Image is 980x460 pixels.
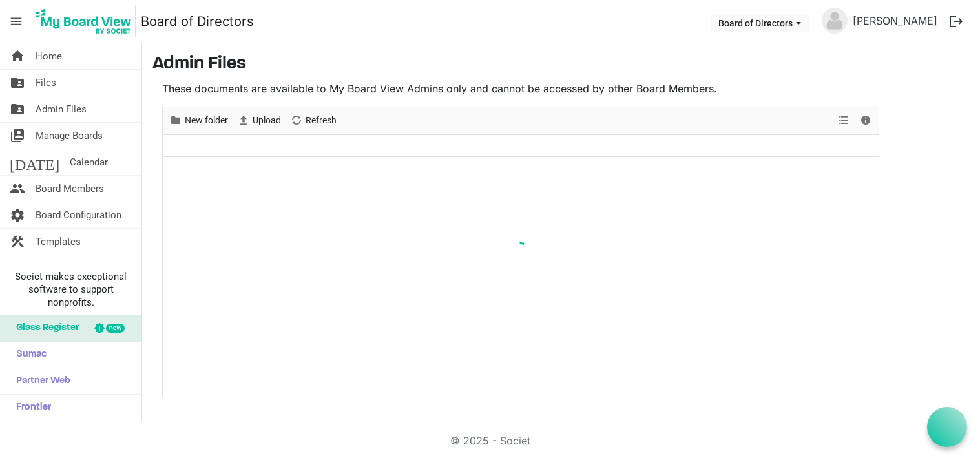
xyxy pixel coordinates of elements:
button: Board of Directors dropdownbutton [710,14,809,32]
span: Sumac [10,342,47,368]
span: Templates [36,229,81,255]
span: settings [10,202,25,228]
a: Board of Directors [141,8,254,34]
span: [DATE] [10,149,59,175]
span: switch_account [10,123,25,149]
span: Partner Web [10,368,70,394]
span: people [10,176,25,202]
a: [PERSON_NAME] [848,8,943,34]
span: Calendar [70,149,108,175]
span: Societ makes exceptional software to support nonprofits. [6,270,136,309]
h3: Admin Files [152,54,970,76]
div: new [106,324,125,333]
span: Manage Boards [36,123,103,149]
span: home [10,43,25,69]
a: My Board View Logo [32,5,141,37]
button: logout [943,8,970,35]
span: Board Members [36,176,104,202]
span: Board Configuration [36,202,121,228]
span: menu [4,9,28,34]
span: Admin Files [36,96,87,122]
span: Files [36,70,56,96]
p: These documents are available to My Board View Admins only and cannot be accessed by other Board ... [162,81,879,96]
span: Glass Register [10,315,79,341]
span: folder_shared [10,70,25,96]
img: no-profile-picture.svg [822,8,848,34]
span: Frontier [10,395,51,421]
span: folder_shared [10,96,25,122]
a: © 2025 - Societ [450,434,530,447]
img: My Board View Logo [32,5,136,37]
span: Home [36,43,62,69]
span: construction [10,229,25,255]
